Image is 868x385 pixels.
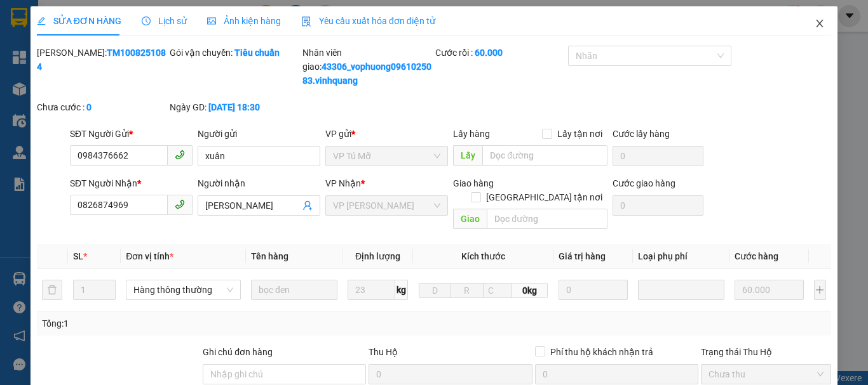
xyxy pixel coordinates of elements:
span: Phí thu hộ khách nhận trả [545,345,658,359]
th: Loại phụ phí [633,244,729,269]
input: Dọc đường [482,145,607,166]
span: kg [395,280,408,300]
span: Giá trị hàng [559,251,606,261]
div: Gói vận chuyển: [170,46,300,60]
img: icon [301,16,311,27]
strong: PHIẾU GỬI HÀNG [133,27,236,41]
span: SL [73,251,83,261]
span: Lấy tận nơi [552,127,607,141]
input: C [483,283,512,298]
b: 43306_vophuong0961025083.vinhquang [302,62,431,86]
strong: : [DOMAIN_NAME] [128,55,241,67]
span: picture [207,16,216,25]
span: VP Nhận [325,178,361,188]
input: Cước giao hàng [613,195,703,216]
span: Cước hàng [735,251,778,261]
span: Website [128,57,158,67]
label: Ghi chú đơn hàng [203,347,273,357]
input: 0 [735,280,804,300]
span: close [815,18,825,29]
b: Tiêu chuẩn [234,48,280,58]
span: Đơn vị tính [126,251,173,261]
button: plus [814,280,826,300]
span: VP Tú Mỡ [333,147,440,166]
b: 60.000 [475,48,503,58]
div: VP gửi [325,127,448,141]
span: VP LÊ HỒNG PHONG [333,196,440,215]
span: Giao hàng [453,178,494,188]
span: Ảnh kiện hàng [207,16,281,26]
input: Ghi chú đơn hàng [203,364,366,384]
div: [PERSON_NAME]: [37,46,167,74]
span: Kích thước [461,251,505,261]
b: 0 [86,102,92,112]
strong: CÔNG TY TNHH VĨNH QUANG [98,11,271,25]
span: Tên hàng [251,251,288,261]
label: Cước giao hàng [613,178,675,188]
button: Close [802,6,837,42]
div: Người gửi [198,127,320,141]
span: Yêu cầu xuất hóa đơn điện tử [301,16,435,26]
span: edit [37,16,46,25]
input: 0 [559,280,628,300]
input: Dọc đường [487,209,607,229]
span: SỬA ĐƠN HÀNG [37,16,121,26]
div: Tổng: 1 [42,316,336,330]
div: Trạng thái Thu Hộ [701,345,831,359]
span: Định lượng [355,251,400,261]
span: phone [175,199,185,209]
div: Ngày GD: [170,100,300,114]
b: [DATE] 18:30 [208,102,260,112]
input: VD: Bàn, Ghế [251,280,337,300]
span: 0kg [512,283,548,298]
input: Cước lấy hàng [613,146,703,166]
div: SĐT Người Nhận [70,176,193,190]
button: delete [42,280,62,300]
span: Lịch sử [142,16,187,26]
span: VP gửi: [14,74,179,101]
div: SĐT Người Gửi [70,127,193,141]
div: Nhân viên giao: [302,46,433,88]
span: Chưa thu [709,365,824,384]
span: [GEOGRAPHIC_DATA] tận nơi [481,190,607,204]
span: phone [175,150,185,160]
label: Cước lấy hàng [613,129,670,139]
input: D [419,283,451,298]
img: logo [8,12,62,65]
span: clock-circle [142,16,151,25]
span: Thu Hộ [369,347,398,357]
span: Giao [453,209,487,229]
div: Người nhận [198,176,320,190]
span: Hàng thông thường [133,280,233,299]
strong: Hotline : 0889 23 23 23 [144,43,226,53]
div: Chưa cước : [37,100,167,114]
span: 324B [PERSON_NAME] [GEOGRAPHIC_DATA] [14,74,179,101]
input: R [451,283,483,298]
div: Cước rồi : [435,46,566,60]
span: user-add [302,200,313,211]
span: Lấy [453,145,482,166]
span: Lấy hàng [453,129,490,139]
